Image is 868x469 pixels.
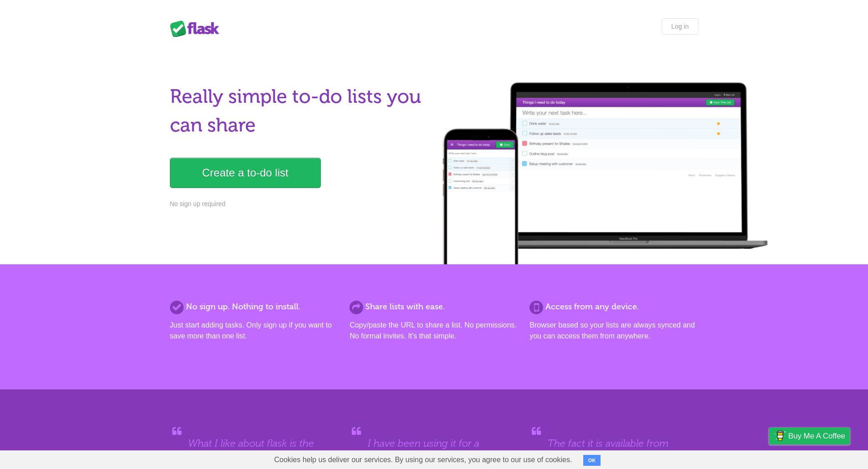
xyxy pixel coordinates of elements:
span: Cookies help us deliver our services. By using our services, you agree to our use of cookies. [265,451,581,469]
a: Create a to-do list [170,158,321,188]
a: Buy me a coffee [769,428,850,444]
span: Buy me a coffee [788,428,845,444]
p: Just start adding tasks. Only sign up if you want to save more than one list. [170,320,339,342]
p: Browser based so your lists are always synced and you can access them from anywhere. [529,320,698,342]
h2: Access from any device. [529,301,698,313]
h2: No sign up. Nothing to install. [170,301,339,313]
a: Log in [662,18,698,35]
button: OK [583,455,601,466]
img: Buy me a coffee [774,428,786,444]
div: Flask Lists [170,20,225,37]
h2: Share lists with ease. [349,301,518,313]
p: No sign up required [170,199,429,209]
p: Copy/paste the URL to share a list. No permissions. No formal invites. It's that simple. [349,320,518,342]
h1: Really simple to-do lists you can share [170,82,429,140]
